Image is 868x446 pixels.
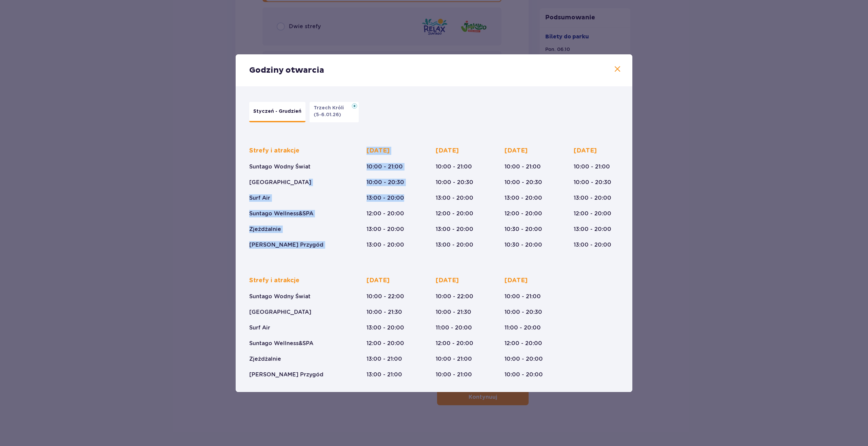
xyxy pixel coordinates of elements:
p: 13:00 - 21:00 [367,355,402,363]
p: 13:00 - 20:00 [367,324,404,332]
p: [PERSON_NAME] Przygód [249,241,323,249]
p: [DATE] [367,276,390,285]
p: 10:00 - 20:30 [436,179,473,186]
p: Suntago Wodny Świat [249,293,311,300]
p: [DATE] [436,147,459,155]
p: 10:00 - 20:30 [367,179,404,186]
p: 10:00 - 21:00 [574,163,610,171]
p: 10:00 - 21:00 [505,163,541,171]
p: 12:00 - 20:00 [574,210,611,217]
p: 12:00 - 20:00 [436,340,473,347]
p: 10:30 - 20:00 [505,241,542,249]
p: 10:00 - 22:00 [367,293,404,300]
button: Trzech Króli(5-6.01.26) [310,102,359,122]
p: Strefy i atrakcje [249,147,299,155]
p: [DATE] [436,276,459,285]
p: [PERSON_NAME] Przygód [249,371,323,378]
p: 13:00 - 20:00 [574,194,611,202]
p: Styczeń - Grudzień [253,108,301,115]
p: 12:00 - 20:00 [505,210,542,217]
p: 13:00 - 20:00 [367,226,404,233]
p: Suntago Wellness&SPA [249,340,313,347]
p: 12:00 - 20:00 [436,210,473,217]
p: [DATE] [505,147,528,155]
p: 10:00 - 21:00 [436,355,472,363]
p: [GEOGRAPHIC_DATA] [249,179,311,186]
p: Suntago Wellness&SPA [249,210,313,217]
p: 11:00 - 20:00 [436,324,472,332]
p: 10:30 - 20:00 [505,226,542,233]
p: 13:00 - 20:00 [574,241,611,249]
p: 10:00 - 21:00 [436,163,472,171]
p: Surf Air [249,324,270,332]
p: Suntago Wodny Świat [249,163,311,171]
p: [GEOGRAPHIC_DATA] [249,308,311,316]
p: Surf Air [249,194,270,202]
p: 13:00 - 20:00 [367,194,404,202]
p: 13:00 - 20:00 [574,226,611,233]
p: 12:00 - 20:00 [505,340,542,347]
p: 13:00 - 20:00 [436,241,473,249]
p: Trzech Króli [314,105,348,111]
p: Zjeżdżalnie [249,226,281,233]
button: Styczeń - Grudzień [249,102,305,122]
p: 10:00 - 21:00 [367,163,403,171]
p: 13:00 - 20:00 [436,194,473,202]
p: Zjeżdżalnie [249,355,281,363]
p: (5-6.01.26) [314,111,341,118]
p: 10:00 - 20:00 [505,355,543,363]
p: 10:00 - 20:30 [505,179,542,186]
p: 10:00 - 21:00 [436,371,472,378]
p: 10:00 - 20:00 [505,371,543,378]
p: [DATE] [574,147,597,155]
p: 10:00 - 21:00 [505,293,541,300]
p: [DATE] [367,147,390,155]
p: 13:00 - 20:00 [367,241,404,249]
p: 13:00 - 21:00 [367,371,402,378]
p: 13:00 - 20:00 [505,194,542,202]
p: 12:00 - 20:00 [367,340,404,347]
p: 13:00 - 20:00 [436,226,473,233]
p: Godziny otwarcia [249,65,324,75]
p: 12:00 - 20:00 [367,210,404,217]
p: 11:00 - 20:00 [505,324,541,332]
p: 10:00 - 21:30 [436,308,471,316]
p: 10:00 - 20:30 [574,179,611,186]
p: 10:00 - 22:00 [436,293,473,300]
p: [DATE] [505,276,528,285]
p: 10:00 - 21:30 [367,308,402,316]
p: 10:00 - 20:30 [505,308,542,316]
p: Strefy i atrakcje [249,276,299,285]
